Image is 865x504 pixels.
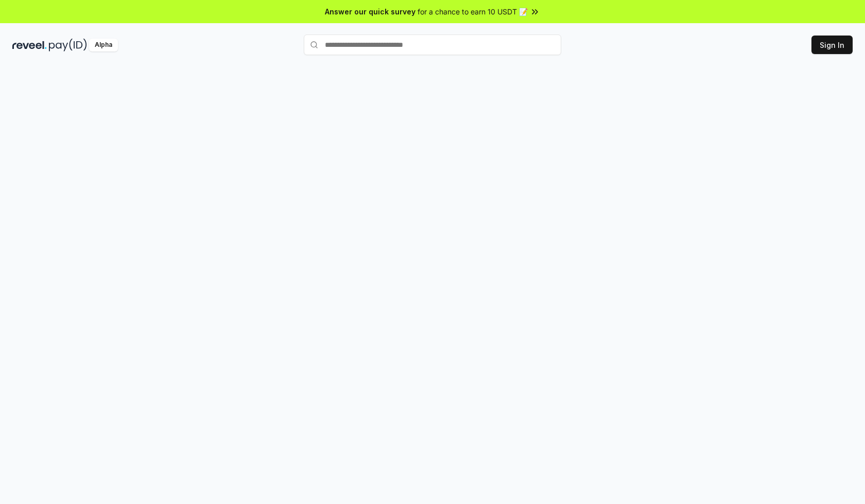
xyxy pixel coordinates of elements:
[89,39,118,51] div: Alpha
[418,6,528,17] span: for a chance to earn 10 USDT 📝
[811,36,853,54] button: Sign In
[49,39,87,51] img: pay_id
[12,39,47,51] img: reveel_dark
[325,6,416,17] span: Answer our quick survey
